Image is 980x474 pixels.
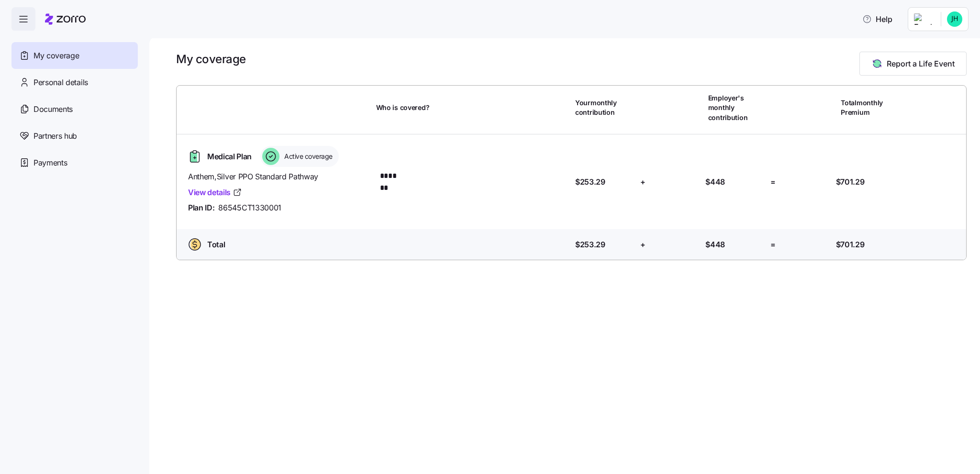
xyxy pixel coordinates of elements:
h1: My coverage [176,52,246,66]
span: $448 [705,239,725,251]
span: + [640,176,646,188]
span: $253.29 [575,239,605,251]
a: Personal details [11,69,138,96]
span: = [770,176,776,188]
a: Partners hub [11,122,138,149]
span: Report a Life Event [887,58,955,69]
span: $448 [705,176,725,188]
span: Total [207,239,225,251]
span: = [770,239,776,251]
button: Help [855,10,900,29]
span: My coverage [33,50,79,62]
a: View details [188,187,242,198]
span: + [640,239,646,251]
button: Report a Life Event [859,52,967,76]
span: Documents [33,103,73,115]
span: Help [862,13,892,25]
span: Your monthly contribution [575,98,634,118]
span: Plan ID: [188,202,214,214]
a: My coverage [11,42,138,69]
span: Anthem , Silver PPO Standard Pathway [188,171,368,183]
span: $701.29 [836,176,865,188]
span: $701.29 [836,239,865,251]
span: $253.29 [575,176,605,188]
span: Partners hub [33,130,77,142]
a: Payments [11,149,138,176]
span: Total monthly Premium [841,98,900,118]
span: Active coverage [281,152,333,161]
span: Employer's monthly contribution [708,93,767,122]
span: 86545CT1330001 [218,202,281,214]
img: 8c8e6c77ffa765d09eea4464d202a615 [947,11,962,27]
span: Who is covered? [376,103,430,112]
a: Documents [11,96,138,122]
img: Employer logo [914,13,933,25]
span: Medical Plan [207,151,252,163]
span: Personal details [33,77,88,88]
span: Payments [33,157,67,169]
